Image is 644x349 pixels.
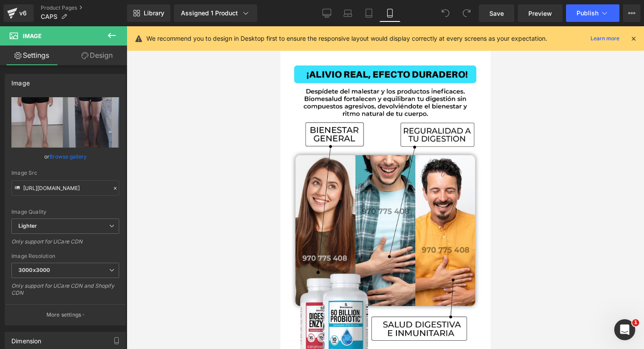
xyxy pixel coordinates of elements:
[528,9,552,18] span: Preview
[11,238,119,251] div: Only support for UCare CDN
[46,311,81,319] p: More settings
[11,74,30,87] div: Image
[11,152,119,161] div: or
[5,304,125,325] button: More settings
[566,4,619,22] button: Publish
[144,9,164,17] span: Library
[18,222,37,229] b: Lighter
[518,4,563,22] a: Preview
[458,4,475,22] button: Redo
[11,170,119,176] div: Image Src
[379,4,400,22] a: Mobile
[11,180,119,196] input: Link
[337,4,358,22] a: Laptop
[18,7,28,19] div: v6
[358,4,379,22] a: Tablet
[11,332,42,345] div: Dimension
[41,13,57,20] span: CAPS
[11,209,119,215] div: Image Quality
[577,10,598,17] span: Publish
[11,253,119,259] div: Image Resolution
[632,319,639,326] span: 1
[437,4,454,22] button: Undo
[316,4,337,22] a: Desktop
[146,34,547,43] p: We recommend you to design in Desktop first to ensure the responsive layout would display correct...
[587,33,623,44] a: Learn more
[41,4,127,11] a: Product Pages
[181,9,250,18] div: Assigned 1 Product
[23,32,42,39] span: Image
[489,9,504,18] span: Save
[18,267,50,273] b: 3000x3000
[614,319,635,340] iframe: Intercom live chat
[50,149,87,164] a: Browse gallery
[4,4,34,22] a: v6
[127,4,170,22] a: New Library
[65,46,129,65] a: Design
[11,282,119,302] div: Only support for UCare CDN and Shopify CDN
[623,4,640,22] button: More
